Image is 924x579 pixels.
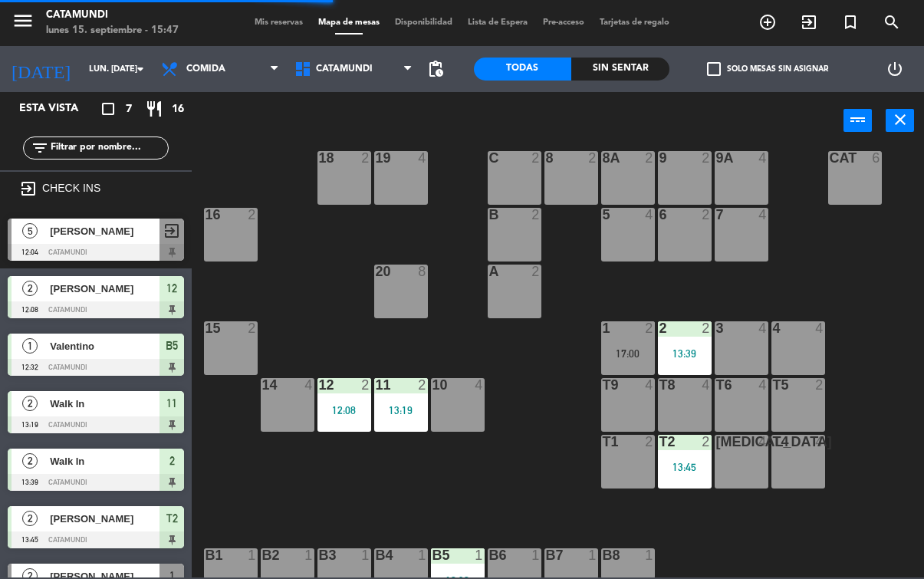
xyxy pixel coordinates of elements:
[891,110,909,129] i: close
[603,378,603,392] div: T9
[42,182,100,194] label: CHECK INS
[546,151,547,165] div: 8
[50,223,159,239] span: [PERSON_NAME]
[603,151,603,165] div: 8A
[248,321,257,335] div: 2
[788,9,830,35] span: WALK IN
[702,151,711,165] div: 2
[262,548,263,562] div: B2
[131,60,150,78] i: arrow_drop_down
[418,548,427,562] div: 1
[361,378,370,392] div: 2
[475,378,484,392] div: 4
[603,435,603,449] div: T1
[166,509,178,528] span: T2
[22,453,38,469] span: 2
[886,60,904,78] i: power_settings_new
[758,378,768,392] div: 4
[531,548,541,562] div: 1
[12,9,35,32] i: menu
[50,453,159,469] span: Walk In
[659,151,660,165] div: 9
[843,109,872,132] button: power_input
[489,208,490,222] div: B
[145,100,163,118] i: restaurant
[361,151,370,165] div: 2
[702,378,711,392] div: 4
[474,58,572,81] div: Todas
[588,151,597,165] div: 2
[815,321,824,335] div: 4
[758,321,768,335] div: 4
[22,338,38,354] span: 1
[603,321,603,335] div: 1
[50,396,159,412] span: Walk In
[658,348,712,359] div: 13:39
[800,13,818,31] i: exit_to_app
[460,18,535,27] span: Lista de Espera
[426,60,445,78] span: pending_actions
[8,100,110,118] div: Esta vista
[262,378,263,392] div: 14
[531,151,541,165] div: 2
[319,378,320,392] div: 12
[376,548,377,562] div: b4
[601,348,655,359] div: 17:00
[702,321,711,335] div: 2
[758,435,768,449] div: 4
[31,139,49,157] i: filter_list
[126,100,132,118] span: 7
[886,109,914,132] button: close
[374,405,428,416] div: 13:19
[707,62,721,76] span: check_box_outline_blank
[12,9,35,38] button: menu
[659,321,660,335] div: 2
[319,548,320,562] div: B3
[702,435,711,449] div: 2
[603,548,603,562] div: B8
[376,151,377,165] div: 19
[19,179,38,198] i: exit_to_app
[830,9,871,35] span: Reserva especial
[311,18,387,27] span: Mapa de mesas
[489,151,490,165] div: C
[659,208,660,222] div: 6
[659,378,660,392] div: T8
[50,338,159,354] span: Valentino
[588,548,597,562] div: 1
[571,58,669,81] div: Sin sentar
[535,18,592,27] span: Pre-acceso
[248,208,257,222] div: 2
[361,548,370,562] div: 1
[99,100,117,118] i: crop_square
[50,281,159,297] span: [PERSON_NAME]
[247,18,311,27] span: Mis reservas
[531,265,541,278] div: 2
[758,151,768,165] div: 4
[758,208,768,222] div: 4
[319,151,320,165] div: 18
[758,13,777,31] i: add_circle_outline
[658,462,712,472] div: 13:45
[603,208,603,222] div: 5
[387,18,460,27] span: Disponibilidad
[773,321,774,335] div: 4
[773,378,774,392] div: T5
[645,378,654,392] div: 4
[22,281,38,296] span: 2
[716,321,717,335] div: 3
[645,548,654,562] div: 1
[716,378,717,392] div: T6
[645,208,654,222] div: 4
[166,337,178,355] span: B5
[531,208,541,222] div: 2
[304,378,314,392] div: 4
[659,435,660,449] div: T2
[716,208,717,222] div: 7
[166,394,177,413] span: 11
[418,151,427,165] div: 4
[317,405,371,416] div: 12:08
[22,396,38,411] span: 2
